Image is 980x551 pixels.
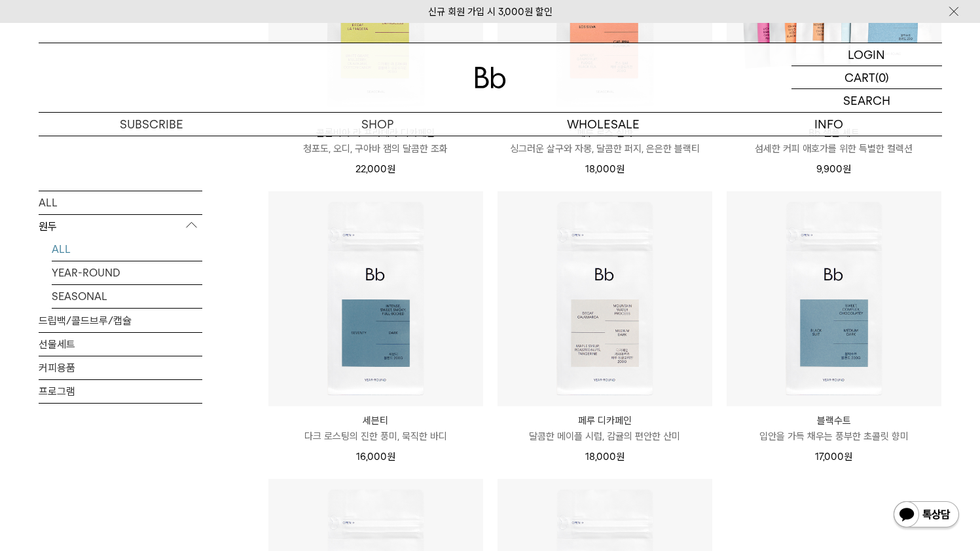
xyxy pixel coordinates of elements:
[727,125,941,157] a: Bb 샘플 세트 섬세한 커피 애호가를 위한 특별한 컬렉션
[387,163,395,175] span: 원
[585,163,625,175] span: 18,000
[844,451,852,463] span: 원
[355,163,395,175] span: 22,000
[498,191,712,406] img: 페루 디카페인
[387,451,395,463] span: 원
[498,428,712,444] p: 달콤한 메이플 시럽, 감귤의 편안한 산미
[875,66,889,88] p: (0)
[844,66,875,88] p: CART
[498,141,712,157] p: 싱그러운 살구와 자몽, 달콤한 퍼지, 은은한 블랙티
[428,6,553,18] a: 신규 회원 가입 시 3,000원 할인
[268,191,483,406] img: 세븐티
[727,141,941,157] p: 섬세한 커피 애호가를 위한 특별한 컬렉션
[498,413,712,428] p: 페루 디카페인
[498,125,712,157] a: 페루 로스 실바 싱그러운 살구와 자몽, 달콤한 퍼지, 은은한 블랙티
[791,43,942,66] a: LOGIN
[39,379,202,402] a: 프로그램
[268,125,483,157] a: 콜롬비아 라 프라데라 디카페인 청포도, 오디, 구아바 잼의 달콤한 조화
[39,356,202,379] a: 커피용품
[490,113,716,136] p: WHOLESALE
[843,89,890,112] p: SEARCH
[498,413,712,444] a: 페루 디카페인 달콤한 메이플 시럽, 감귤의 편안한 산미
[816,163,851,175] span: 9,900
[727,413,941,444] a: 블랙수트 입안을 가득 채우는 풍부한 초콜릿 향미
[52,284,202,307] a: SEASONAL
[716,113,942,136] p: INFO
[727,191,941,406] img: 블랙수트
[727,428,941,444] p: 입안을 가득 채우는 풍부한 초콜릿 향미
[727,413,941,428] p: 블랙수트
[616,163,625,175] span: 원
[268,413,483,428] p: 세븐티
[356,451,395,463] span: 16,000
[268,141,483,157] p: 청포도, 오디, 구아바 잼의 달콤한 조화
[39,332,202,355] a: 선물세트
[52,237,202,260] a: ALL
[264,113,490,136] a: SHOP
[39,191,202,214] a: ALL
[791,66,942,89] a: CART (0)
[39,113,264,136] a: SUBSCRIBE
[815,451,852,463] span: 17,000
[52,261,202,284] a: YEAR-ROUND
[843,163,851,175] span: 원
[268,413,483,444] a: 세븐티 다크 로스팅의 진한 풍미, 묵직한 바디
[848,43,885,66] p: LOGIN
[268,428,483,444] p: 다크 로스팅의 진한 풍미, 묵직한 바디
[585,451,625,463] span: 18,000
[616,451,625,463] span: 원
[39,214,202,238] p: 원두
[39,309,202,332] a: 드립백/콜드브루/캡슐
[892,500,960,531] img: 카카오톡 채널 1:1 채팅 버튼
[475,67,506,88] img: 로고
